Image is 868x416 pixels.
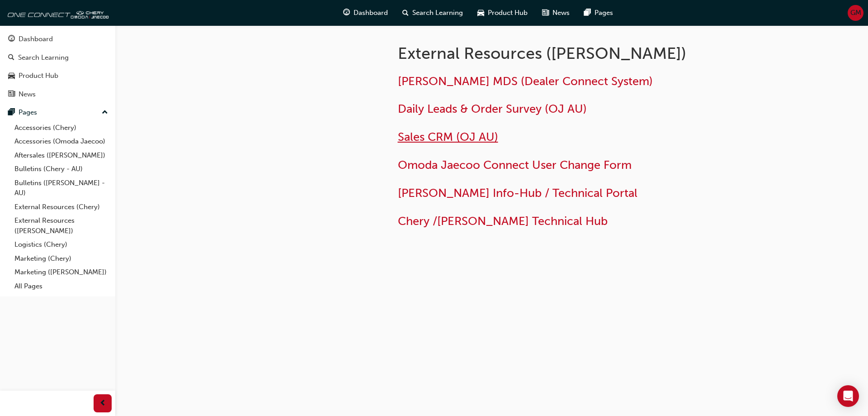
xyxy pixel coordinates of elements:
a: All Pages [11,279,112,293]
span: Dashboard [354,8,388,18]
span: pages-icon [8,109,15,117]
span: prev-icon [99,398,106,409]
button: Pages [4,104,112,121]
div: Search Learning [18,53,69,63]
a: Marketing ([PERSON_NAME]) [11,265,112,279]
img: oneconnect [5,4,108,22]
button: GM [848,5,863,21]
span: pages-icon [584,7,591,19]
span: news-icon [8,91,15,99]
span: car-icon [8,72,15,80]
a: [PERSON_NAME] MDS (Dealer Connect System) [398,74,653,88]
a: Sales CRM (OJ AU) [398,130,498,144]
div: Product Hub [19,71,58,81]
a: External Resources ([PERSON_NAME]) [11,214,112,238]
span: Search Learning [412,8,463,18]
a: car-iconProduct Hub [470,4,535,22]
a: Search Learning [4,49,112,66]
a: Accessories (Chery) [11,121,112,135]
span: guage-icon [343,7,350,19]
a: [PERSON_NAME] Info-Hub / Technical Portal [398,186,637,200]
a: Marketing (Chery) [11,252,112,266]
span: News [552,8,570,18]
a: search-iconSearch Learning [395,4,470,22]
div: Open Intercom Messenger [837,385,859,407]
a: Accessories (Omoda Jaecoo) [11,134,112,148]
a: guage-iconDashboard [336,4,395,22]
a: Dashboard [4,31,112,48]
a: News [4,86,112,103]
span: search-icon [8,54,14,62]
a: news-iconNews [535,4,577,22]
a: Bulletins ([PERSON_NAME] - AU) [11,176,112,200]
a: Logistics (Chery) [11,238,112,252]
a: Aftersales ([PERSON_NAME]) [11,148,112,163]
a: Daily Leads & Order Survey (OJ AU) [398,102,587,116]
span: news-icon [542,7,549,19]
button: DashboardSearch LearningProduct HubNews [4,29,112,104]
a: Chery /[PERSON_NAME] Technical Hub [398,214,608,228]
a: Bulletins (Chery - AU) [11,162,112,176]
div: Pages [19,107,37,118]
div: Dashboard [19,34,53,44]
span: car-icon [477,7,484,19]
span: up-icon [102,107,108,119]
span: Pages [594,8,613,18]
a: External Resources (Chery) [11,200,112,214]
a: Product Hub [4,67,112,84]
span: GM [850,8,861,18]
span: search-icon [402,7,409,19]
h1: External Resources ([PERSON_NAME]) [398,43,694,63]
a: Omoda Jaecoo Connect User Change Form [398,158,632,172]
div: News [19,89,36,100]
span: Product Hub [488,8,528,18]
span: guage-icon [8,35,15,43]
a: pages-iconPages [577,4,620,22]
